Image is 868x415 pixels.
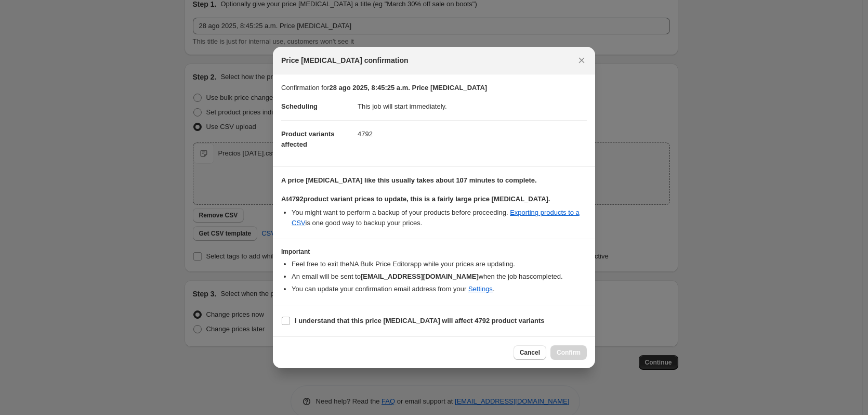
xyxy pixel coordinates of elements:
b: 28 ago 2025, 8:45:25 a.m. Price [MEDICAL_DATA] [329,84,487,92]
b: [EMAIL_ADDRESS][DOMAIN_NAME] [361,273,479,280]
dd: 4792 [358,120,587,148]
li: An email will be sent to when the job has completed . [292,271,587,282]
b: A price [MEDICAL_DATA] like this usually takes about 107 minutes to complete. [281,176,537,184]
a: Settings [468,285,493,293]
li: You can update your confirmation email address from your . [292,284,587,294]
button: Cancel [514,345,546,360]
span: Product variants affected [281,130,335,148]
h3: Important [281,248,587,256]
button: Close [574,53,589,68]
b: I understand that this price [MEDICAL_DATA] will affect 4792 product variants [295,317,545,325]
p: Confirmation for [281,83,587,93]
li: Feel free to exit the NA Bulk Price Editor app while your prices are updating. [292,259,587,269]
a: Exporting products to a CSV [292,209,580,227]
dd: This job will start immediately. [358,93,587,120]
li: You might want to perform a backup of your products before proceeding. is one good way to backup ... [292,207,587,228]
b: At 4792 product variant prices to update, this is a fairly large price [MEDICAL_DATA]. [281,195,550,203]
span: Scheduling [281,102,318,110]
span: Cancel [520,348,540,357]
span: Price [MEDICAL_DATA] confirmation [281,55,409,66]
